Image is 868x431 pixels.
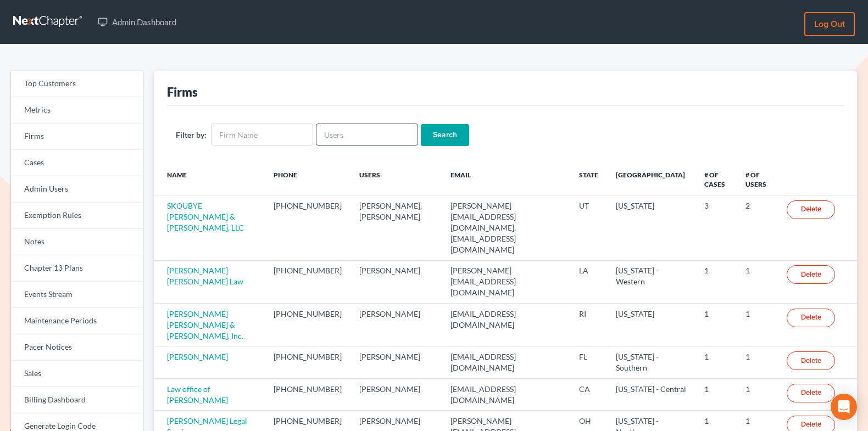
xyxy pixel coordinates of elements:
td: [PHONE_NUMBER] [265,378,350,410]
th: Email [442,164,571,195]
a: Notes [11,229,143,255]
th: State [570,164,607,195]
a: Exemption Rules [11,203,143,229]
a: Cases [11,150,143,176]
a: Admin Dashboard [92,12,182,32]
th: Phone [265,164,350,195]
td: [PERSON_NAME] [350,378,442,410]
a: [PERSON_NAME] [PERSON_NAME] Law [167,266,243,286]
a: [PERSON_NAME] [167,352,228,361]
td: 3 [695,195,737,260]
td: 2 [737,195,778,260]
td: [PERSON_NAME] [350,260,442,303]
th: # of Cases [695,164,737,195]
input: Firm Name [211,124,313,145]
div: Firms [167,84,198,100]
td: [EMAIL_ADDRESS][DOMAIN_NAME] [442,304,571,346]
a: Delete [787,265,835,284]
input: Search [421,124,469,146]
td: [US_STATE] [607,195,695,260]
th: [GEOGRAPHIC_DATA] [607,164,695,195]
td: LA [570,260,607,303]
td: 1 [737,346,778,378]
td: [PERSON_NAME] [350,346,442,378]
td: [US_STATE] - Central [607,378,695,410]
td: 1 [737,260,778,303]
a: Delete [787,309,835,327]
td: [PERSON_NAME][EMAIL_ADDRESS][DOMAIN_NAME] [442,260,571,303]
td: 1 [695,346,737,378]
a: Firms [11,124,143,150]
input: Users [316,124,418,145]
a: Sales [11,361,143,387]
td: [US_STATE] - Western [607,260,695,303]
td: 1 [737,378,778,410]
label: Filter by: [176,129,207,141]
a: Admin Users [11,176,143,203]
td: [PHONE_NUMBER] [265,195,350,260]
a: SKOUBYE [PERSON_NAME] & [PERSON_NAME], LLC [167,201,244,232]
a: Delete [787,200,835,219]
th: Name [154,164,265,195]
a: Metrics [11,97,143,124]
td: [PHONE_NUMBER] [265,260,350,303]
a: Maintenance Periods [11,308,143,334]
td: [PERSON_NAME][EMAIL_ADDRESS][DOMAIN_NAME], [EMAIL_ADDRESS][DOMAIN_NAME] [442,195,571,260]
td: [PERSON_NAME] [350,304,442,346]
a: Events Stream [11,282,143,308]
td: 1 [737,304,778,346]
td: 1 [695,304,737,346]
a: Top Customers [11,71,143,97]
th: # of Users [737,164,778,195]
a: Log out [804,12,855,36]
td: UT [570,195,607,260]
td: 1 [695,260,737,303]
td: [PHONE_NUMBER] [265,346,350,378]
td: [EMAIL_ADDRESS][DOMAIN_NAME] [442,378,571,410]
td: RI [570,304,607,346]
td: [US_STATE] - Southern [607,346,695,378]
a: Billing Dashboard [11,387,143,413]
a: Chapter 13 Plans [11,255,143,282]
td: [US_STATE] [607,304,695,346]
a: Delete [787,351,835,370]
a: Delete [787,384,835,402]
td: 1 [695,378,737,410]
a: Pacer Notices [11,334,143,361]
td: CA [570,378,607,410]
a: Law office of [PERSON_NAME] [167,384,228,405]
td: FL [570,346,607,378]
th: Users [350,164,442,195]
div: Open Intercom Messenger [831,394,857,420]
td: [PERSON_NAME], [PERSON_NAME] [350,195,442,260]
a: [PERSON_NAME] [PERSON_NAME] & [PERSON_NAME], Inc. [167,309,243,340]
td: [EMAIL_ADDRESS][DOMAIN_NAME] [442,346,571,378]
td: [PHONE_NUMBER] [265,304,350,346]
